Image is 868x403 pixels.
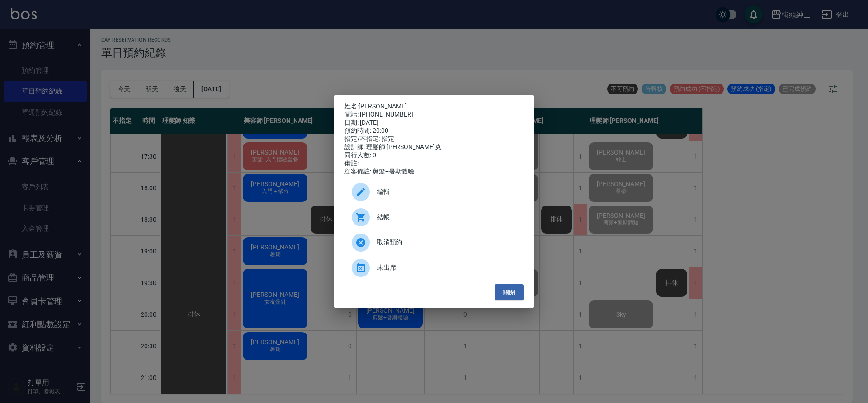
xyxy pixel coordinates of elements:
div: 預約時間: 20:00 [344,127,524,135]
div: 顧客備註: 剪髮+暑期體驗 [344,168,524,176]
div: 指定/不指定: 指定 [344,135,524,143]
a: [PERSON_NAME] [359,103,407,110]
span: 未出席 [377,263,516,272]
div: 編輯 [344,179,524,205]
span: 取消預約 [377,238,516,247]
div: 取消預約 [344,230,524,255]
button: 關閉 [495,284,524,301]
p: 姓名: [344,103,524,111]
div: 日期: [DATE] [344,119,524,127]
a: 結帳 [344,205,524,230]
span: 編輯 [377,187,516,197]
div: 電話: [PHONE_NUMBER] [344,111,524,119]
div: 同行人數: 0 [344,151,524,159]
div: 未出席 [344,255,524,281]
div: 設計師: 理髮師 [PERSON_NAME]克 [344,143,524,151]
div: 備註: [344,159,524,168]
span: 結帳 [377,212,516,222]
